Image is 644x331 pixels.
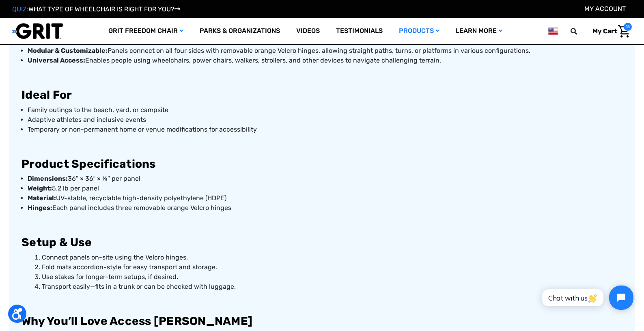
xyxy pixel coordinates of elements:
[28,175,68,182] strong: Dimensions:
[586,23,632,40] a: Cart with 15 items
[22,88,72,102] strong: Ideal For
[28,105,622,115] p: Family outings to the beach, yard, or campsite
[328,18,391,44] a: Testimonials
[574,23,586,40] input: Search
[100,18,192,44] a: GRIT Freedom Chair
[28,184,52,192] strong: Weight:
[391,18,448,44] a: Products
[22,314,252,328] strong: Why You’ll Love Access [PERSON_NAME]
[12,5,180,13] a: QUIZ:WHAT TYPE OF WHEELCHAIR IS RIGHT FOR YOU?
[42,282,622,292] p: Transport easily—fits in a trunk or can be checked with luggage.
[28,46,622,56] p: Panels connect on all four sides with removable orange Velcro hinges, allowing straight paths, tu...
[28,184,622,193] p: 5.2 lb per panel
[28,194,56,202] strong: Material:
[592,27,617,35] span: My Cart
[42,262,622,272] p: Fold mats accordion-style for easy transport and storage.
[624,23,632,31] span: 15
[548,26,558,36] img: us.png
[42,272,622,282] p: Use stakes for longer-term setups, if desired.
[22,236,92,249] strong: Setup & Use
[28,56,622,65] p: Enables people using wheelchairs, power chairs, walkers, strollers, and other devices to navigate...
[12,23,63,39] img: GRIT All-Terrain Wheelchair and Mobility Equipment
[28,125,622,134] p: Temporary or non-permanent home or venue modifications for accessibility
[28,193,622,203] p: UV-stable, recyclable high-density polyethylene (HDPE)
[192,18,288,44] a: Parks & Organizations
[584,5,626,13] a: Account
[533,279,640,317] iframe: Tidio Chat
[28,115,622,125] p: Adaptive athletes and inclusive events
[28,56,85,64] strong: Universal Access:
[28,203,622,213] p: Each panel includes three removable orange Velcro hinges
[288,18,328,44] a: Videos
[28,204,52,212] strong: Hinges:
[618,25,630,38] img: Cart
[42,253,622,262] p: Connect panels on-site using the Velcro hinges.
[22,157,156,171] strong: Product Specifications
[448,18,510,44] a: Learn More
[28,174,622,184] p: 36″ × 36″ × ⅛″ per panel
[12,5,28,13] span: QUIZ:
[28,47,108,54] strong: Modular & Customizable:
